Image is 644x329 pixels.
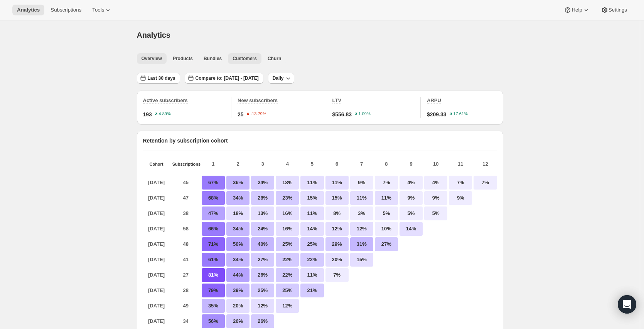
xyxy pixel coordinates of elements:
p: 45 [172,176,199,190]
span: $556.83 [332,111,352,118]
p: 7% [449,176,472,190]
button: Compare to: [DATE] - [DATE] [185,73,263,84]
p: 21% [300,284,324,297]
p: 25% [276,284,299,297]
p: 11% [350,191,373,205]
p: 11% [300,206,324,220]
p: 7% [375,176,398,190]
p: [DATE] [143,222,170,236]
span: Settings [609,7,627,13]
p: 24% [251,176,274,190]
span: $209.33 [427,111,447,118]
p: [DATE] [143,253,170,267]
p: 12 [474,160,497,168]
p: [DATE] [143,206,170,220]
span: LTV [332,97,342,103]
span: 25 [238,111,244,118]
p: 13% [251,206,274,220]
p: 41 [172,253,199,267]
span: Analytics [17,7,40,13]
p: 26% [251,314,274,328]
p: [DATE] [143,284,170,297]
p: 39% [226,284,250,297]
p: 1 [202,160,225,168]
p: 34% [226,222,250,236]
p: 26% [251,268,274,282]
p: Subscriptions [172,162,199,166]
p: 11% [300,268,324,282]
p: 44% [226,268,250,282]
p: 7% [474,176,497,190]
span: Overview [142,55,162,62]
p: 29% [325,237,349,251]
p: 25% [276,237,299,251]
p: 27 [172,268,199,282]
p: 22% [276,253,299,267]
button: Help [559,5,594,15]
p: 23% [276,191,299,205]
p: [DATE] [143,299,170,313]
p: 5% [400,206,423,220]
p: [DATE] [143,191,170,205]
p: 22% [300,253,324,267]
p: 9% [424,191,447,205]
p: 34 [172,314,199,328]
p: 27% [375,237,398,251]
p: 79% [202,284,225,297]
p: 56% [202,314,225,328]
p: 25% [300,237,324,251]
p: 15% [325,191,349,205]
p: 71% [202,237,225,251]
p: 31% [350,237,373,251]
text: 4.89% [158,112,170,116]
p: 16% [276,206,299,220]
p: 68% [202,191,225,205]
p: 11 [449,160,472,168]
p: 58 [172,222,199,236]
p: 12% [325,222,349,236]
span: Last 30 days [148,75,175,81]
button: Subscriptions [46,5,86,15]
p: 9% [449,191,472,205]
span: Daily [273,75,284,81]
p: 40% [251,237,274,251]
p: Retention by subscription cohort [143,137,497,144]
span: Subscriptions [51,7,81,13]
p: 7 [350,160,373,168]
button: Analytics [12,5,44,15]
p: 25% [251,284,274,297]
p: 26% [226,314,250,328]
p: 14% [300,222,324,236]
p: [DATE] [143,314,170,328]
span: New subscribers [238,97,278,103]
p: 81% [202,268,225,282]
p: 9 [400,160,423,168]
span: Active subscribers [143,97,188,103]
p: 34% [226,191,250,205]
p: 20% [226,299,250,313]
p: 12% [251,299,274,313]
text: 1.09% [359,112,371,116]
p: 47% [202,206,225,220]
span: Tools [92,7,104,13]
p: 24% [251,222,274,236]
p: 28% [251,191,274,205]
p: 3% [350,206,373,220]
button: Tools [88,5,116,15]
p: 12% [350,222,373,236]
button: Settings [596,5,632,15]
p: 8 [375,160,398,168]
p: 34% [226,253,250,267]
p: 47 [172,191,199,205]
p: 9% [400,191,423,205]
p: 5% [375,206,398,220]
p: 14% [400,222,423,236]
span: ARPU [427,97,441,103]
p: 18% [226,206,250,220]
p: 36% [226,176,250,190]
p: [DATE] [143,268,170,282]
p: 4 [276,160,299,168]
p: 5 [300,160,324,168]
span: Churn [268,55,281,62]
p: 6 [325,160,349,168]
